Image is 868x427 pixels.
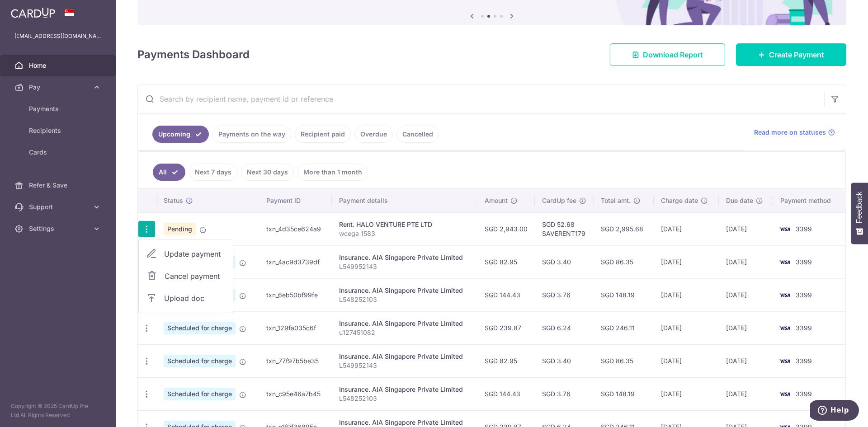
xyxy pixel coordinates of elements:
h4: Payments Dashboard [137,47,250,63]
td: [DATE] [654,278,718,311]
td: SGD 148.19 [594,278,654,311]
p: [EMAIL_ADDRESS][DOMAIN_NAME] [14,32,101,41]
td: txn_129fa035c6f [259,311,332,344]
a: Download Report [610,43,725,66]
span: Scheduled for charge [164,388,236,400]
td: SGD 144.43 [477,377,535,410]
td: SGD 82.95 [477,245,535,278]
span: 3399 [796,357,812,365]
th: Payment method [773,189,845,212]
span: Feedback [855,192,863,223]
button: Feedback - Show survey [851,183,868,244]
td: [DATE] [654,344,718,377]
img: Bank Card [776,290,794,300]
td: [DATE] [719,212,773,245]
iframe: Opens a widget where you can find more information [810,400,859,422]
span: 3399 [796,291,812,299]
th: Payment details [332,189,478,212]
span: Home [29,61,89,70]
span: Amount [485,196,508,205]
td: [DATE] [719,344,773,377]
a: Upcoming [152,126,209,143]
span: Status [164,196,183,205]
img: Bank Card [776,323,794,333]
span: Scheduled for charge [164,322,236,334]
th: Payment ID [259,189,332,212]
td: SGD 86.35 [594,245,654,278]
a: More than 1 month [297,164,368,181]
span: Create Payment [769,49,824,60]
p: L548252103 [339,295,471,304]
a: Read more on statuses [754,128,835,137]
td: txn_6eb50bf99fe [259,278,332,311]
img: Bank Card [776,389,794,399]
a: Overdue [354,126,393,143]
div: Insurance. AIA Singapore Private Limited [339,286,471,295]
span: Scheduled for charge [164,355,236,367]
div: Rent. HALO VENTURE PTE LTD [339,220,471,229]
td: SGD 3.76 [535,278,594,311]
td: SGD 239.87 [477,311,535,344]
span: Read more on statuses [754,128,826,137]
td: txn_77f97b5be35 [259,344,332,377]
div: Insurance. AIA Singapore Private Limited [339,418,471,427]
a: Next 7 days [189,164,237,181]
td: SGD 246.11 [594,311,654,344]
td: [DATE] [654,377,718,410]
span: Payments [29,104,89,113]
td: [DATE] [719,377,773,410]
td: SGD 2,943.00 [477,212,535,245]
a: All [153,164,185,181]
a: Create Payment [736,43,846,66]
span: Support [29,202,89,211]
td: SGD 3.40 [535,245,594,278]
img: CardUp [11,7,55,18]
a: Next 30 days [241,164,294,181]
a: Cancelled [396,126,439,143]
div: Insurance. AIA Singapore Private Limited [339,319,471,328]
span: Refer & Save [29,181,89,190]
span: 3399 [796,390,812,398]
p: wcega 1583 [339,229,471,238]
td: SGD 86.35 [594,344,654,377]
td: [DATE] [719,278,773,311]
span: Pending [164,223,196,235]
p: L548252103 [339,394,471,403]
span: 3399 [796,225,812,233]
td: SGD 6.24 [535,311,594,344]
p: L549952143 [339,361,471,370]
td: txn_4ac9d3739df [259,245,332,278]
div: Insurance. AIA Singapore Private Limited [339,385,471,394]
td: [DATE] [654,245,718,278]
img: Bank Card [776,356,794,366]
input: Search by recipient name, payment id or reference [138,84,824,113]
div: Insurance. AIA Singapore Private Limited [339,352,471,361]
td: SGD 148.19 [594,377,654,410]
div: Insurance. AIA Singapore Private Limited [339,253,471,262]
td: [DATE] [654,212,718,245]
td: [DATE] [719,311,773,344]
span: Due date [726,196,753,205]
a: Recipient paid [295,126,351,143]
span: 3399 [796,258,812,266]
span: Pay [29,83,89,92]
td: txn_4d35ce624a9 [259,212,332,245]
img: Bank Card [776,224,794,235]
span: Recipients [29,126,89,135]
td: [DATE] [654,311,718,344]
img: Bank Card [776,257,794,267]
span: Cards [29,148,89,157]
td: SGD 82.95 [477,344,535,377]
span: 3399 [796,324,812,332]
td: [DATE] [719,245,773,278]
span: CardUp fee [542,196,576,205]
span: Total amt. [601,196,631,205]
td: txn_c95e46a7b45 [259,377,332,410]
td: SGD 144.43 [477,278,535,311]
td: SGD 52.68 SAVERENT179 [535,212,594,245]
p: u127451082 [339,328,471,337]
a: Payments on the way [212,126,291,143]
td: SGD 3.76 [535,377,594,410]
span: Download Report [643,49,703,60]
